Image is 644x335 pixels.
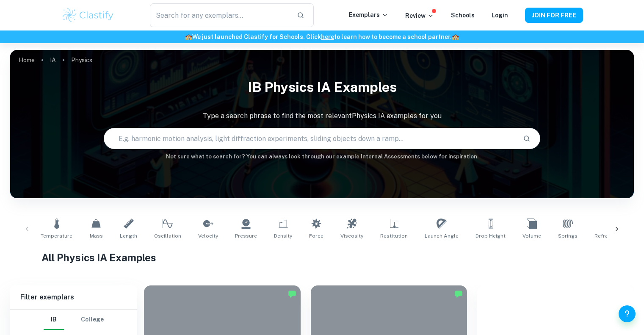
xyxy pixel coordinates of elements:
[520,131,534,146] button: Search
[321,33,334,40] a: here
[522,232,541,240] span: Volume
[10,111,634,121] p: Type a search phrase to find the most relevant Physics IA examples for you
[454,290,463,298] img: Marked
[10,74,634,101] h1: IB Physics IA examples
[10,285,137,309] h6: Filter exemplars
[405,11,434,20] p: Review
[19,54,35,66] a: Home
[61,7,115,24] img: Clastify logo
[452,33,459,40] span: 🏫
[349,10,388,19] p: Exemplars
[619,305,636,322] button: Help and Feedback
[90,232,103,240] span: Mass
[380,232,408,240] span: Restitution
[71,55,92,65] p: Physics
[198,232,218,240] span: Velocity
[44,310,104,330] div: Filter type choice
[41,232,72,240] span: Temperature
[104,127,516,150] input: E.g. harmonic motion analysis, light diffraction experiments, sliding objects down a ramp...
[150,3,290,27] input: Search for any exemplars...
[2,32,642,42] h6: We just launched Clastify for Schools. Click to learn how to become a school partner.
[309,232,323,240] span: Force
[41,250,603,265] h1: All Physics IA Examples
[425,232,459,240] span: Launch Angle
[288,290,296,298] img: Marked
[120,232,137,240] span: Length
[475,232,506,240] span: Drop Height
[185,33,192,40] span: 🏫
[154,232,181,240] span: Oscillation
[492,12,508,19] a: Login
[274,232,292,240] span: Density
[558,232,578,240] span: Springs
[44,310,64,330] button: IB
[10,152,634,161] h6: Not sure what to search for? You can always look through our example Internal Assessments below f...
[594,232,635,240] span: Refractive Index
[451,12,475,19] a: Schools
[235,232,257,240] span: Pressure
[340,232,363,240] span: Viscosity
[81,310,104,330] button: College
[50,54,56,66] a: IA
[525,8,583,23] button: JOIN FOR FREE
